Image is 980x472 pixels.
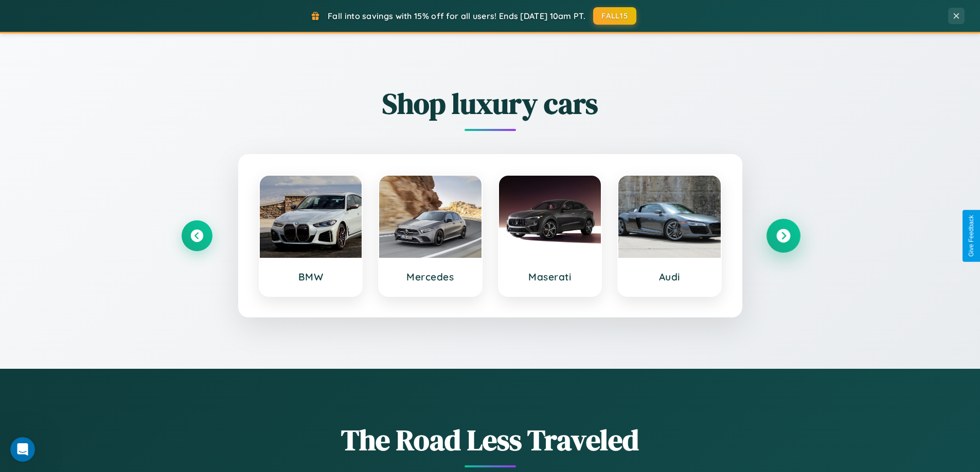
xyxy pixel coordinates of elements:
[182,420,799,460] h1: The Road Less Traveled
[968,215,975,257] div: Give Feedback
[328,11,585,21] span: Fall into savings with 15% off for all users! Ends [DATE] 10am PT.
[270,271,352,283] h3: BMW
[593,7,636,25] button: FALL15
[509,271,591,283] h3: Maserati
[182,84,799,123] h2: Shop luxury cars
[10,437,35,462] iframe: Intercom live chat
[629,271,710,283] h3: Audi
[389,271,471,283] h3: Mercedes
